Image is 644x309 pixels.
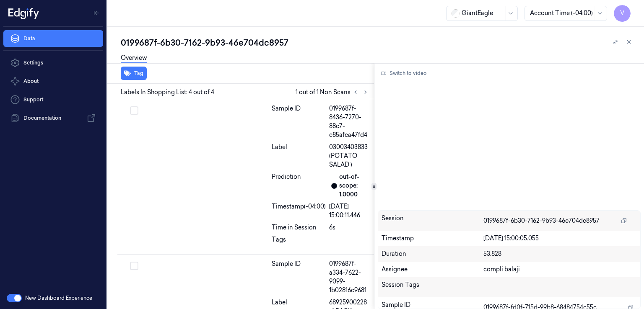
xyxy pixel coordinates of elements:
[483,265,637,274] div: compli balaji
[121,67,147,80] button: Tag
[272,260,326,295] div: Sample ID
[378,67,430,80] button: Switch to video
[130,106,138,115] button: Select row
[329,223,369,232] div: 6s
[483,216,600,225] span: 0199687f-6b30-7162-9b93-46e704dc8957
[272,173,326,199] div: Prediction
[382,281,484,294] div: Session Tags
[382,265,484,274] div: Assignee
[272,104,326,139] div: Sample ID
[272,223,326,232] div: Time in Session
[121,88,214,97] span: Labels In Shopping List: 4 out of 4
[90,6,103,20] button: Toggle Navigation
[3,30,103,47] a: Data
[3,91,103,108] a: Support
[121,37,637,49] div: 0199687f-6b30-7162-9b93-46e704dc8957
[296,87,371,97] span: 1 out of 1 Non Scans
[614,5,631,22] button: V
[382,214,484,227] div: Session
[329,260,369,295] div: 0199687f-a334-7622-9099-1b02816c9681
[329,104,369,139] div: 0199687f-8436-7270-88c7-c85afca47fd4
[272,143,326,169] div: Label
[272,202,326,220] div: Timestamp (-04:00)
[329,202,369,220] div: [DATE] 15:00:11.446
[130,262,138,270] button: Select row
[483,234,637,243] div: [DATE] 15:00:05.055
[382,250,484,258] div: Duration
[329,143,369,169] span: 03003403833 (POTATO SALAD )
[339,173,369,199] div: out-of-scope: 1.0000
[3,110,103,126] a: Documentation
[483,250,637,258] div: 53.828
[382,234,484,243] div: Timestamp
[272,235,326,249] div: Tags
[3,54,103,71] a: Settings
[3,73,103,90] button: About
[121,54,147,63] a: Overview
